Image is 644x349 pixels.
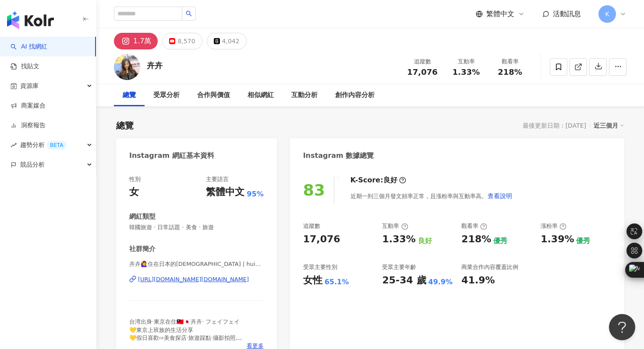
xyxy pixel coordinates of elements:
[11,142,17,148] span: rise
[11,101,46,110] a: 商案媒合
[46,141,67,150] div: BETA
[197,90,230,101] div: 合作與價值
[335,90,375,101] div: 創作內容分析
[461,274,495,287] div: 41.9%
[350,175,406,185] div: K-Score :
[11,62,39,71] a: 找貼文
[325,277,349,287] div: 65.1%
[576,236,590,246] div: 優秀
[186,10,192,17] span: search
[129,151,214,161] div: Instagram 網紅基本資料
[129,175,141,183] div: 性別
[11,42,47,51] a: searchAI 找網紅
[177,35,195,47] div: 8,570
[461,222,487,230] div: 觀看率
[382,263,416,271] div: 受眾主要年齡
[247,189,263,199] span: 95%
[129,244,156,254] div: 社群簡介
[222,35,240,47] div: 4,042
[303,233,340,246] div: 17,076
[461,233,491,246] div: 218%
[138,276,249,283] div: [URL][DOMAIN_NAME][DOMAIN_NAME]
[20,135,67,155] span: 趨勢分析
[114,54,140,80] img: KOL Avatar
[162,33,202,49] button: 8,570
[133,35,151,47] div: 1.7萬
[449,57,483,66] div: 互動率
[303,263,337,271] div: 受眾主要性別
[382,222,408,230] div: 互動率
[493,236,507,246] div: 優秀
[428,277,453,287] div: 49.9%
[303,181,325,199] div: 83
[609,314,635,340] iframe: Help Scout Beacon - Open
[11,121,46,130] a: 洞察報告
[382,274,426,287] div: 25-34 歲
[541,233,574,246] div: 1.39%
[418,236,432,246] div: 良好
[553,10,581,18] span: 活動訊息
[206,185,244,199] div: 繁體中文
[382,233,415,246] div: 1.33%
[303,222,320,230] div: 追蹤數
[594,120,624,131] div: 近三個月
[248,90,274,101] div: 相似網紅
[350,187,513,205] div: 近期一到三個月發文頻率正常，且漲粉率與互動率高。
[123,90,136,101] div: 總覽
[498,68,522,77] span: 218%
[129,276,264,283] a: [URL][DOMAIN_NAME][DOMAIN_NAME]
[129,212,156,221] div: 網紅類型
[116,119,134,132] div: 總覽
[383,175,397,185] div: 良好
[291,90,318,101] div: 互動分析
[147,60,163,71] div: 卉卉
[493,57,527,66] div: 觀看率
[486,9,514,19] span: 繁體中文
[541,222,566,230] div: 漲粉率
[129,185,139,199] div: 女
[20,155,45,174] span: 競品分析
[303,151,374,161] div: Instagram 數據總覽
[406,57,439,66] div: 追蹤數
[523,122,586,129] div: 最後更新日期：[DATE]
[303,274,322,287] div: 女性
[7,11,54,29] img: logo
[605,9,609,19] span: K
[114,33,158,49] button: 1.7萬
[20,76,39,96] span: 資源庫
[407,67,437,77] span: 17,076
[453,68,480,77] span: 1.33%
[487,187,513,205] button: 查看說明
[206,175,229,183] div: 主要語言
[129,260,264,268] span: 卉卉🙋‍♀️住在日本的[DEMOGRAPHIC_DATA] | huihui.japanlife
[207,33,247,49] button: 4,042
[129,223,264,231] span: 韓國旅遊 · 日常話題 · 美食 · 旅遊
[488,192,512,199] span: 查看說明
[461,263,518,271] div: 商業合作內容覆蓋比例
[153,90,180,101] div: 受眾分析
